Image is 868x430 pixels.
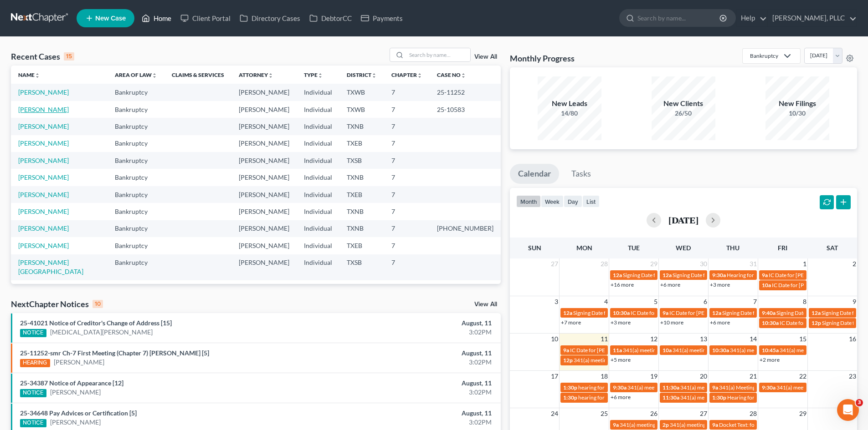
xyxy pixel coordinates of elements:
[578,384,605,391] span: hearing for
[406,48,470,61] input: Search by name...
[430,220,501,237] td: [PHONE_NUMBER]
[760,356,780,363] a: +2 more
[297,186,339,203] td: Individual
[582,195,600,207] button: list
[564,195,582,207] button: day
[623,272,760,278] span: Signing Date for [PERSON_NAME][GEOGRAPHIC_DATA]
[108,220,164,237] td: Bankruptcy
[384,237,430,254] td: 7
[663,394,679,401] span: 11:30a
[719,384,807,391] span: 341(a) Meeting for [PERSON_NAME]
[736,10,767,26] a: Help
[699,258,708,269] span: 30
[339,254,384,280] td: TXSB
[712,384,718,391] span: 9a
[554,296,559,307] span: 3
[703,296,708,307] span: 6
[812,319,821,326] span: 12p
[339,203,384,220] td: TXNB
[18,173,69,181] a: [PERSON_NAME]
[339,101,384,118] td: TXWB
[474,54,497,60] a: View All
[710,281,730,288] a: +3 more
[802,258,807,269] span: 1
[712,421,718,428] span: 9a
[297,101,339,118] td: Individual
[108,84,164,101] td: Bankruptcy
[769,272,838,278] span: IC Date for [PERSON_NAME]
[649,408,658,419] span: 26
[108,169,164,186] td: Bankruptcy
[649,334,658,344] span: 12
[852,258,857,269] span: 2
[384,203,430,220] td: 7
[371,73,377,78] i: unfold_more
[762,319,779,326] span: 10:30a
[660,281,680,288] a: +6 more
[611,319,631,326] a: +3 more
[339,169,384,186] td: TXNB
[297,169,339,186] td: Individual
[611,281,634,288] a: +16 more
[600,258,609,269] span: 28
[668,215,699,225] h2: [DATE]
[231,152,297,169] td: [PERSON_NAME]
[239,71,273,78] a: Attorneyunfold_more
[776,384,864,391] span: 341(a) meeting for [PERSON_NAME]
[603,296,609,307] span: 4
[660,319,683,326] a: +10 more
[613,272,622,278] span: 12a
[95,15,126,22] span: New Case
[780,347,868,354] span: 341(a) meeting for [PERSON_NAME]
[304,71,323,78] a: Typeunfold_more
[563,394,577,401] span: 1:30p
[561,319,581,326] a: +7 more
[231,169,297,186] td: [PERSON_NAME]
[18,242,69,249] a: [PERSON_NAME]
[768,10,857,26] a: [PERSON_NAME], PLLC
[391,71,422,78] a: Chapterunfold_more
[340,379,492,388] div: August, 11
[699,408,708,419] span: 27
[550,334,559,344] span: 10
[92,300,103,308] div: 10
[528,244,541,252] span: Sun
[837,399,859,421] iframe: Intercom live chat
[384,118,430,135] td: 7
[54,358,104,367] a: [PERSON_NAME]
[231,84,297,101] td: [PERSON_NAME]
[108,280,164,306] td: Bankruptcy
[384,152,430,169] td: 7
[297,220,339,237] td: Individual
[108,101,164,118] td: Bankruptcy
[600,371,609,382] span: 18
[730,347,818,354] span: 341(a) meeting for [PERSON_NAME]
[108,254,164,280] td: Bankruptcy
[613,421,619,428] span: 9a
[384,254,430,280] td: 7
[652,109,715,118] div: 26/50
[18,106,69,113] a: [PERSON_NAME]
[384,169,430,186] td: 7
[710,319,730,326] a: +6 more
[297,118,339,135] td: Individual
[339,84,384,101] td: TXWB
[340,319,492,328] div: August, 11
[11,51,74,62] div: Recent Cases
[576,244,592,252] span: Mon
[20,389,46,397] div: NOTICE
[663,347,672,354] span: 10a
[18,207,69,215] a: [PERSON_NAME]
[798,408,807,419] span: 29
[64,52,74,61] div: 15
[339,152,384,169] td: TXSB
[573,309,679,316] span: Signing Date for [PERSON_NAME], Tereyana
[550,371,559,382] span: 17
[20,419,46,427] div: NOTICE
[339,118,384,135] td: TXNB
[339,237,384,254] td: TXEB
[712,272,726,278] span: 9:30a
[20,379,123,387] a: 25-34387 Notice of Appearance [12]
[627,384,715,391] span: 341(a) meeting for [PERSON_NAME]
[856,399,863,406] span: 3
